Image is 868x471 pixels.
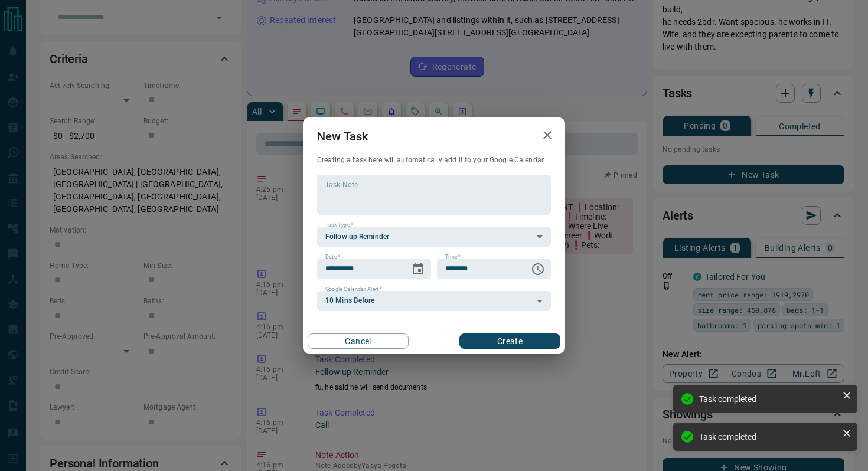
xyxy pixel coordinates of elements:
p: Creating a task here will automatically add it to your Google Calendar. [317,155,551,165]
label: Time [445,253,461,261]
label: Date [325,253,340,261]
label: Task Type [325,221,353,229]
button: Choose time, selected time is 6:00 AM [526,257,550,281]
div: Task completed [699,432,837,441]
button: Create [459,333,560,349]
button: Choose date, selected date is Aug 18, 2025 [406,257,430,281]
div: Task completed [699,394,837,404]
div: 10 Mins Before [317,291,551,311]
label: Google Calendar Alert [325,286,382,293]
div: Follow up Reminder [317,227,551,247]
button: Cancel [308,333,409,349]
h2: New Task [303,117,382,155]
